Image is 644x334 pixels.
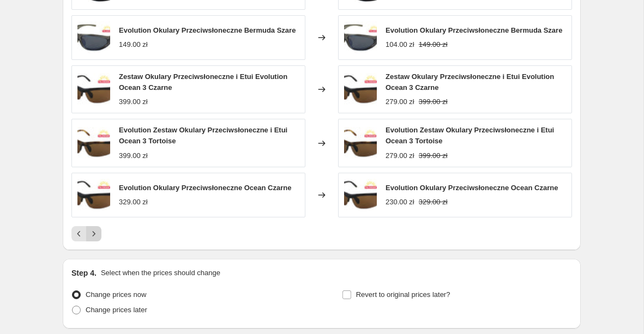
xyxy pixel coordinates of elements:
div: 149.00 zł [119,39,148,50]
h2: Step 4. [71,268,97,278]
div: 399.00 zł [119,96,148,107]
div: 279.00 zł [386,150,414,161]
strike: 399.00 zł [419,96,448,107]
span: Evolution Okulary Przeciwsłoneczne Ocean Czarne [119,184,291,192]
button: Next [86,226,101,241]
img: 686_80x.jpg [77,179,110,211]
img: 742_80x.jpg [77,21,110,54]
nav: Pagination [71,226,101,241]
div: 104.00 zł [386,39,414,50]
strike: 399.00 zł [419,150,448,161]
strike: 149.00 zł [419,39,448,50]
div: 399.00 zł [119,150,148,161]
span: Evolution Okulary Przeciwsłoneczne Bermuda Szare [119,26,296,34]
img: 742_80x.jpg [344,21,377,54]
img: 6005_80x.jpg [77,73,110,106]
span: Change prices later [86,306,147,314]
strike: 329.00 zł [419,197,448,208]
p: Select when the prices should change [101,268,220,278]
button: Previous [71,226,87,241]
span: Evolution Zestaw Okulary Przeciwsłoneczne i Etui Ocean 3 Tortoise [119,126,287,145]
img: 6005_80x.jpg [344,73,377,106]
img: 6008_80x.jpg [344,127,377,160]
div: 279.00 zł [386,96,414,107]
span: Change prices now [86,290,146,299]
img: 686_80x.jpg [344,179,377,211]
div: 329.00 zł [119,197,148,208]
span: Evolution Okulary Przeciwsłoneczne Ocean Czarne [386,184,558,192]
span: Evolution Okulary Przeciwsłoneczne Bermuda Szare [386,26,562,34]
span: Zestaw Okulary Przeciwsłoneczne i Etui Evolution Ocean 3 Czarne [386,72,554,92]
div: 230.00 zł [386,197,414,208]
span: Zestaw Okulary Przeciwsłoneczne i Etui Evolution Ocean 3 Czarne [119,72,287,92]
span: Evolution Zestaw Okulary Przeciwsłoneczne i Etui Ocean 3 Tortoise [386,126,554,145]
span: Revert to original prices later? [356,290,450,299]
img: 6008_80x.jpg [77,127,110,160]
